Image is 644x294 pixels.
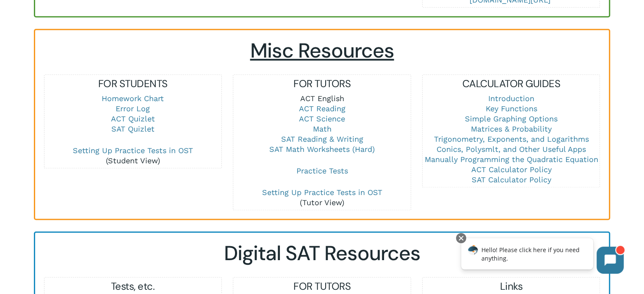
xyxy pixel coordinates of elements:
a: Practice Tests [296,166,348,175]
a: ACT English [300,94,344,103]
iframe: Chatbot [452,231,632,282]
a: Setting Up Practice Tests in OST [73,146,193,155]
a: Setting Up Practice Tests in OST [262,188,382,197]
h5: CALCULATOR GUIDES [423,77,600,91]
a: SAT Math Worksheets (Hard) [269,145,375,154]
a: Conics, Polysmlt, and Other Useful Apps [437,145,586,154]
a: Error Log [116,104,150,113]
p: (Tutor View) [233,187,410,208]
p: (Student View) [44,146,221,166]
a: ACT Reading [299,104,345,113]
a: SAT Calculator Policy [471,175,551,184]
a: Matrices & Probability [471,124,552,133]
a: Key Functions [485,104,537,113]
a: Introduction [488,94,534,103]
span: Misc Resources [250,37,394,64]
a: ACT Calculator Policy [471,165,551,174]
a: SAT Reading & Writing [281,135,363,143]
a: SAT Quizlet [111,124,155,133]
h5: FOR TUTORS [233,280,410,293]
a: ACT Science [299,114,345,123]
a: Simple Graphing Options [465,114,558,123]
h5: Links [423,280,600,293]
a: Manually Programming the Quadratic Equation [424,155,598,164]
a: Trigonometry, Exponents, and Logarithms [434,135,589,143]
h5: FOR STUDENTS [44,77,221,91]
h5: Tests, etc. [44,280,221,293]
h5: FOR TUTORS [233,77,410,91]
a: ACT Quizlet [111,114,155,123]
h2: Digital SAT Resources [44,241,600,266]
a: Math [312,124,331,133]
a: Homework Chart [102,94,164,103]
